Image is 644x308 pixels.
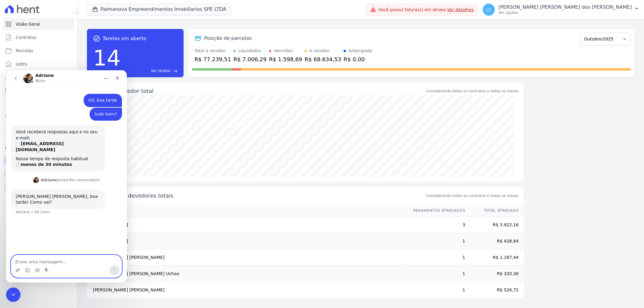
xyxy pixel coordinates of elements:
p: [PERSON_NAME] [PERSON_NAME] dos [PERSON_NAME] [498,4,632,10]
td: 1 [408,249,466,266]
div: [PERSON_NAME] [PERSON_NAME], boa tarde! Como vai?Adriane • Há 2min [5,120,99,139]
a: Troca de Arquivos [2,124,75,136]
button: Selecionador de Emoji [19,198,24,202]
a: Transferências [2,98,75,110]
td: 1 [408,233,466,249]
a: Negativação [2,111,75,123]
td: 1 [408,282,466,298]
td: 1 [408,266,466,282]
button: Start recording [38,198,43,202]
span: east [173,69,178,73]
span: Lotes [16,61,27,67]
div: Vencidos [274,48,293,54]
span: Tarefas em aberto [103,35,146,42]
div: [PERSON_NAME] [PERSON_NAME], boa tarde! Como vai? [10,123,94,135]
th: Pagamentos Atrasados [408,205,466,217]
a: Parcelas [2,45,75,57]
div: R$ 7.006,29 [233,55,267,63]
div: 14 [93,42,121,74]
div: Adriane diz… [5,120,116,152]
td: [PERSON_NAME] [PERSON_NAME] [87,249,408,266]
td: [PERSON_NAME] [87,233,408,249]
td: R$ 526,72 [466,282,524,298]
iframe: Intercom live chat [6,287,21,302]
a: Clientes [2,71,75,83]
td: [PERSON_NAME] [PERSON_NAME] [87,282,408,298]
span: LC [486,8,492,12]
div: Liquidados [238,48,261,54]
button: Enviar uma mensagem [104,195,113,205]
div: Antecipado [348,48,372,54]
div: Nosso tempo de resposta habitual 🕒 [10,86,94,97]
span: Parcelas [16,48,33,54]
div: Total a receber [194,48,231,54]
div: Posição de parcelas [204,35,252,42]
b: menos de 30 minutos [15,92,66,97]
td: R$ 1.167,44 [466,249,524,266]
button: Selecionador de GIF [29,198,34,202]
span: Visão Geral [16,21,40,27]
div: Plataformas [5,145,72,152]
th: Total Atrasado [466,205,524,217]
span: Você possui fatura(s) em atraso. [379,7,474,13]
a: Recebíveis [2,154,75,167]
div: A receber [309,48,330,54]
a: Visão Geral [2,18,75,30]
b: [EMAIL_ADDRESS][DOMAIN_NAME] [10,71,58,82]
td: R$ 320,30 [466,266,524,282]
button: Palmanova Empreendimentos Imobiliarios SPE LTDA [87,4,232,15]
td: R$ 428,64 [466,233,524,249]
a: Contratos [2,31,75,43]
td: [PERSON_NAME] [PERSON_NAME] Uchoa [87,266,408,282]
a: Ver detalhes [447,7,474,12]
span: Considerando todos os contratos e todos os meses [426,193,519,198]
button: LC [PERSON_NAME] [PERSON_NAME] dos [PERSON_NAME] Ver opções [478,1,644,18]
div: R$ 77.239,51 [194,55,231,63]
div: Saldo devedor total [100,87,425,95]
span: task_alt [93,35,100,42]
textarea: Envie uma mensagem... [5,185,116,195]
a: Minha Carteira [2,84,75,97]
a: Conta Hent [2,168,75,180]
div: Adriane diz… [5,106,116,120]
td: [PERSON_NAME] [87,217,408,233]
div: R$ 68.634,53 [305,55,341,63]
td: 3 [408,217,466,233]
span: Ver tarefas [151,68,171,74]
b: Adriane [35,108,51,112]
span: Contratos [16,34,36,40]
span: Principais devedores totais [100,192,425,200]
div: Considerando todos os contratos e todos os meses [426,88,519,94]
iframe: Intercom live chat [6,70,127,283]
button: Upload do anexo [9,198,14,202]
div: R$ 0,00 [344,55,372,63]
div: R$ 1.598,69 [269,55,302,63]
a: Lotes [2,58,75,70]
img: Profile image for Adriane [27,107,33,113]
a: Ver tarefas east [123,68,178,74]
div: joined the conversation [35,107,94,113]
div: Adriane • Há 2min [10,140,44,144]
td: R$ 3.922,16 [466,217,524,233]
th: Nome [87,205,408,217]
p: Ver opções [498,10,632,15]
